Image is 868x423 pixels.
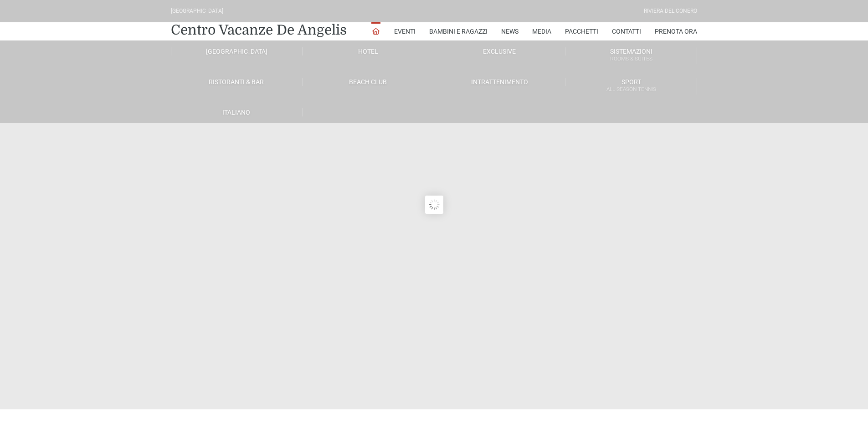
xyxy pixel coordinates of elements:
a: Eventi [394,22,416,40]
a: Contatti [612,22,641,40]
a: Ristoranti & Bar [171,78,303,86]
small: All Season Tennis [565,85,697,94]
a: Centro Vacanze De Angelis [171,21,347,39]
div: Riviera Del Conero [644,7,697,15]
div: [GEOGRAPHIC_DATA] [171,7,223,15]
a: Intrattenimento [434,78,566,86]
a: SportAll Season Tennis [565,78,697,95]
a: News [501,22,519,40]
a: Bambini e Ragazzi [429,22,488,40]
span: Italiano [222,109,250,116]
a: Hotel [303,47,434,55]
small: Rooms & Suites [565,55,697,63]
a: Exclusive [434,47,566,55]
a: Beach Club [303,78,434,86]
a: Prenota Ora [655,22,697,40]
a: Pacchetti [565,22,598,40]
a: SistemazioniRooms & Suites [565,47,697,64]
a: [GEOGRAPHIC_DATA] [171,47,303,55]
a: Italiano [171,108,303,116]
a: Media [532,22,551,40]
